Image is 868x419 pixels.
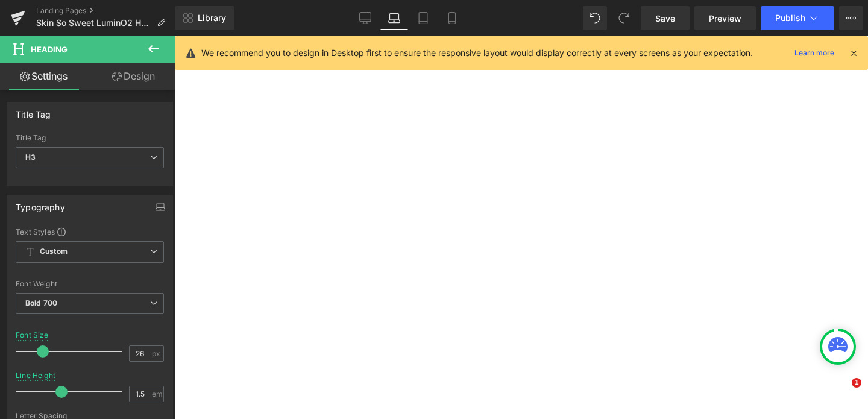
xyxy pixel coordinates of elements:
[16,227,164,236] div: Text Styles
[790,46,839,60] a: Learn more
[380,6,409,30] a: Laptop
[25,153,36,162] b: H3
[761,6,834,30] button: Publish
[198,13,226,24] span: Library
[31,45,68,54] span: Heading
[16,102,51,119] div: Title Tag
[351,6,380,30] a: Desktop
[40,247,68,257] b: Custom
[852,378,861,388] span: 1
[655,12,675,25] span: Save
[409,6,438,30] a: Tablet
[152,350,162,358] span: px
[827,378,856,407] iframe: Intercom live chat
[775,13,805,23] span: Publish
[612,6,636,30] button: Redo
[201,46,753,60] p: We recommend you to design in Desktop first to ensure the responsive layout would display correct...
[16,280,164,288] div: Font Weight
[36,18,152,28] span: Skin So Sweet LuminO2 Hydra-Lift $59.95
[16,134,164,142] div: Title Tag
[16,195,65,212] div: Typography
[90,63,177,90] a: Design
[583,6,607,30] button: Undo
[694,6,756,30] a: Preview
[438,6,467,30] a: Mobile
[16,371,55,380] div: Line Height
[709,12,741,25] span: Preview
[25,298,57,307] b: Bold 700
[16,331,49,339] div: Font Size
[839,6,863,30] button: More
[36,6,175,16] a: Landing Pages
[152,390,162,398] span: em
[175,6,234,30] a: New Library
